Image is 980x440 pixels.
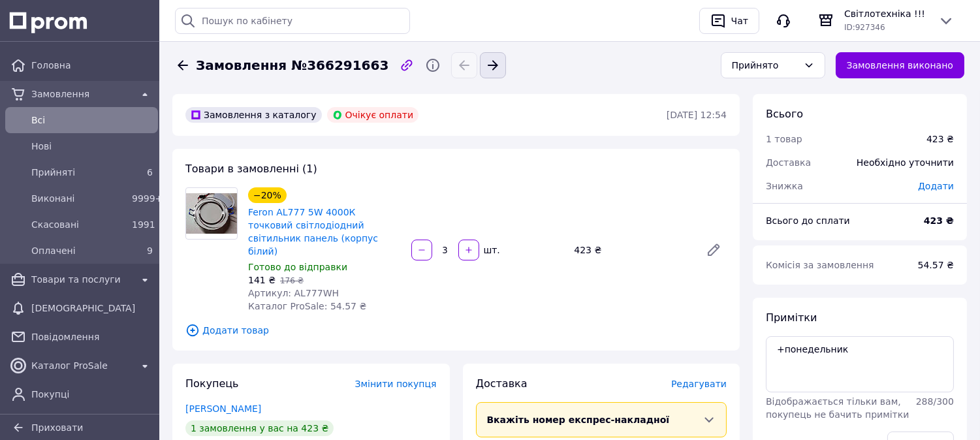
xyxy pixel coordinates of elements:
div: 423 ₴ [926,133,954,146]
span: 9 [147,245,153,256]
span: 9999+ [132,193,163,204]
div: 1 замовлення у вас на 423 ₴ [185,420,334,436]
input: Пошук по кабінету [175,8,410,34]
span: Всi [31,114,153,127]
div: Замовлення з каталогу [185,107,322,123]
span: Приховати [31,422,83,433]
span: Примітки [766,311,817,324]
span: Артикул: AL777WH [248,288,339,298]
span: Покупці [31,388,153,401]
span: [DEMOGRAPHIC_DATA] [31,302,153,315]
span: 176 ₴ [280,276,304,285]
textarea: +понедельник [766,336,954,392]
img: Feron AL777 5W 4000К точковий світлодіодний світильник панель (корпус білий) [186,193,237,234]
b: 423 ₴ [924,215,954,226]
span: Додати товар [185,323,727,338]
span: Вкажіть номер експрес-накладної [487,415,670,425]
span: Виконані [31,192,127,205]
span: ID: 927346 [844,23,885,32]
div: −20% [248,187,287,203]
span: Товари та послуги [31,273,132,286]
span: Змінити покупця [355,379,437,389]
button: Чат [699,8,759,34]
div: Необхідно уточнити [849,148,962,177]
span: Всього [766,108,803,120]
a: Feron AL777 5W 4000К точковий світлодіодний світильник панель (корпус білий) [248,207,378,257]
span: Каталог ProSale: 54.57 ₴ [248,301,366,311]
div: Прийнято [732,58,798,72]
span: Каталог ProSale [31,359,132,372]
span: Редагувати [671,379,727,389]
span: Товари в замовленні (1) [185,163,317,175]
span: Всього до сплати [766,215,850,226]
a: Редагувати [701,237,727,263]
span: Додати [918,181,954,191]
button: Замовлення виконано [836,52,965,78]
div: Чат [729,11,751,31]
span: Відображається тільки вам, покупець не бачить примітки [766,396,909,420]
time: [DATE] 12:54 [667,110,727,120]
span: Прийняті [31,166,127,179]
span: Нові [31,140,153,153]
div: шт. [481,244,501,257]
a: [PERSON_NAME] [185,403,261,414]
span: Оплачені [31,244,127,257]
span: Замовлення [31,87,132,101]
span: Покупець [185,377,239,390]
span: Доставка [476,377,528,390]
span: 1991 [132,219,155,230]
span: 6 [147,167,153,178]
span: Знижка [766,181,803,191]
span: 288 / 300 [916,396,954,407]
span: 141 ₴ [248,275,276,285]
span: Комісія за замовлення [766,260,874,270]
div: 423 ₴ [569,241,695,259]
span: Світлотехніка !!! [844,7,928,20]
span: Замовлення №366291663 [196,56,388,75]
span: Скасовані [31,218,127,231]
span: 54.57 ₴ [918,260,954,270]
div: Очікує оплати [327,107,419,123]
span: Головна [31,59,153,72]
span: Доставка [766,157,811,168]
span: Готово до відправки [248,262,347,272]
span: 1 товар [766,134,802,144]
span: Повідомлення [31,330,153,343]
